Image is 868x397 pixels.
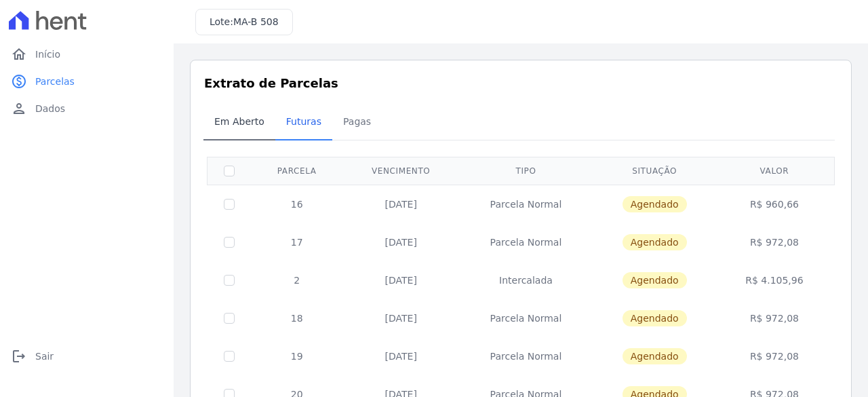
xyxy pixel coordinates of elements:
[623,234,687,250] span: Agendado
[623,196,687,212] span: Agendado
[5,343,168,370] a: logoutSair
[204,74,837,92] h3: Extrato de Parcelas
[717,185,833,223] td: R$ 960,66
[342,185,459,223] td: [DATE]
[342,261,459,299] td: [DATE]
[342,337,459,375] td: [DATE]
[717,157,833,185] th: Valor
[459,185,593,223] td: Parcela Normal
[717,337,833,375] td: R$ 972,08
[35,102,65,115] span: Dados
[35,349,54,363] span: Sair
[35,75,75,88] span: Parcelas
[251,157,342,185] th: Parcela
[275,105,332,140] a: Futuras
[717,261,833,299] td: R$ 4.105,96
[717,299,833,337] td: R$ 972,08
[717,223,833,261] td: R$ 972,08
[342,157,459,185] th: Vencimento
[251,223,342,261] td: 17
[278,108,330,135] span: Futuras
[459,337,593,375] td: Parcela Normal
[5,68,168,95] a: paidParcelas
[623,272,687,288] span: Agendado
[459,223,593,261] td: Parcela Normal
[5,95,168,122] a: personDados
[623,348,687,364] span: Agendado
[459,299,593,337] td: Parcela Normal
[11,46,27,62] i: home
[11,100,27,117] i: person
[623,310,687,326] span: Agendado
[251,261,342,299] td: 2
[35,48,60,61] span: Início
[342,223,459,261] td: [DATE]
[335,108,379,135] span: Pagas
[459,157,593,185] th: Tipo
[210,15,279,29] h3: Lote:
[203,105,275,140] a: Em Aberto
[251,185,342,223] td: 16
[251,299,342,337] td: 18
[459,261,593,299] td: Intercalada
[11,73,27,90] i: paid
[233,16,279,27] span: MA-B 508
[251,337,342,375] td: 19
[206,108,273,135] span: Em Aberto
[332,105,382,140] a: Pagas
[5,41,168,68] a: homeInício
[593,157,717,185] th: Situação
[11,348,27,364] i: logout
[342,299,459,337] td: [DATE]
